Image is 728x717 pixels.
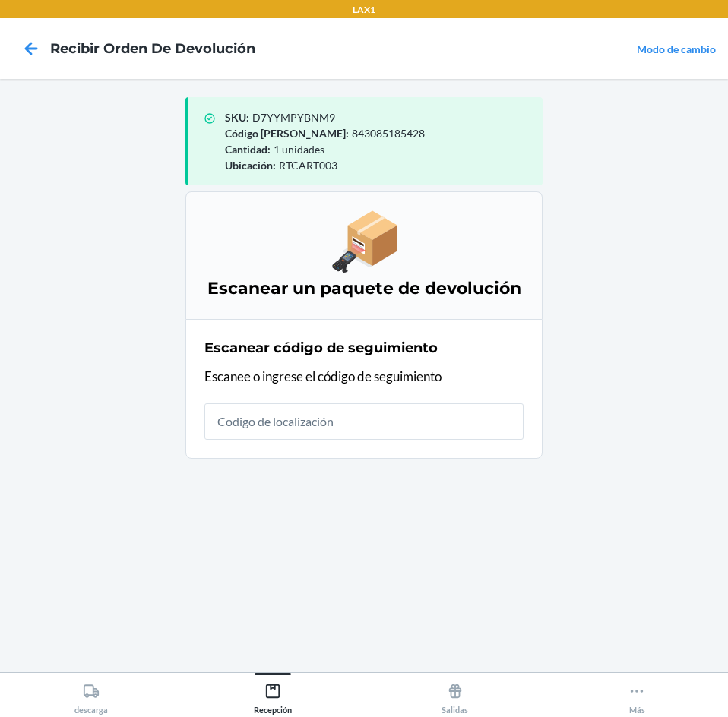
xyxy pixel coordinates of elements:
[225,111,249,124] span: SKU :
[352,127,425,140] span: 843085185428
[225,159,276,172] span: Ubicación :
[50,39,255,58] h4: Recibir orden de devolución
[274,143,324,156] span: 1 unidades
[364,673,546,715] button: Salidas
[254,677,292,715] div: Recepción
[637,43,716,55] a: Modo de cambio
[225,143,271,156] span: Cantidad :
[442,677,468,715] div: Salidas
[74,677,108,715] div: descarga
[182,673,365,715] button: Recepción
[204,367,524,387] p: Escanee o ingrese el código de seguimiento
[353,3,375,17] p: LAX1
[279,159,337,172] span: RTCART003
[204,338,438,358] h2: Escanear código de seguimiento
[204,403,524,440] input: Codigo de localización
[628,677,645,715] div: Más
[204,276,524,301] h3: Escanear un paquete de devolución
[225,127,349,140] span: Código [PERSON_NAME] :
[252,111,335,124] span: D7YYMPYBNM9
